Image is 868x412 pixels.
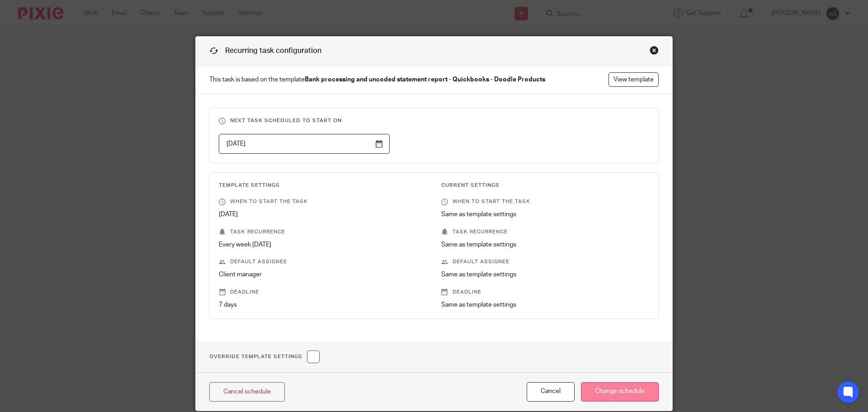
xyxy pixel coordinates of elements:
[609,72,659,87] a: View template
[441,182,649,189] h3: Current Settings
[305,76,545,83] strong: Bank processing and uncoded statement report - Quickbooks - Doodle Products
[209,46,321,56] h1: Recurring task configuration
[209,382,285,402] a: Cancel schedule
[441,289,649,296] p: Deadline
[219,228,427,236] p: Task recurrence
[219,289,427,296] p: Deadline
[219,300,427,309] p: 7 days
[209,75,545,84] span: This task is based on the template
[209,350,320,363] h1: Override Template Settings
[441,240,649,249] p: Same as template settings
[219,258,427,265] p: Default assignee
[527,382,575,402] button: Cancel
[441,258,649,265] p: Default assignee
[581,382,659,402] input: Change schedule
[441,300,649,309] p: Same as template settings
[219,210,427,219] p: [DATE]
[441,198,649,205] p: When to start the task
[219,117,649,124] h3: Next task scheduled to start on
[219,198,427,205] p: When to start the task
[441,210,649,219] p: Same as template settings
[441,270,649,279] p: Same as template settings
[650,46,659,55] div: Close this dialog window
[441,228,649,236] p: Task recurrence
[219,182,427,189] h3: Template Settings
[219,270,427,279] p: Client manager
[219,240,427,249] p: Every week [DATE]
